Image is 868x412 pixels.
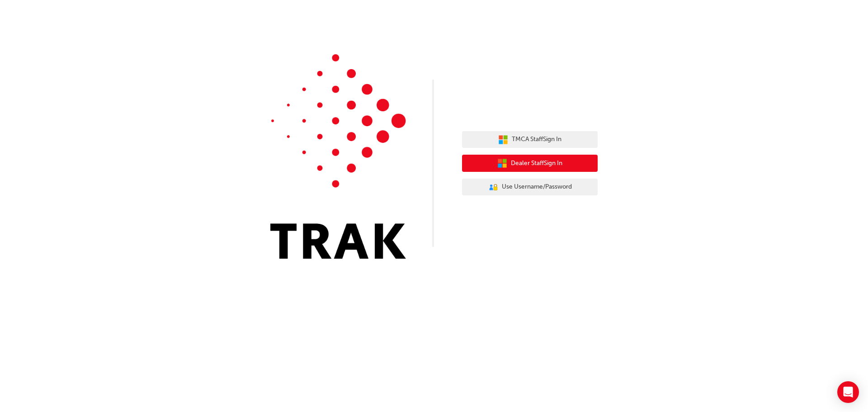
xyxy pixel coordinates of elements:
[462,155,598,172] button: Dealer StaffSign In
[512,134,561,145] span: TMCA Staff Sign In
[502,182,572,192] span: Use Username/Password
[511,158,562,169] span: Dealer Staff Sign In
[837,381,859,403] div: Open Intercom Messenger
[462,179,598,196] button: Use Username/Password
[270,54,406,259] img: Trak
[462,131,598,148] button: TMCA StaffSign In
